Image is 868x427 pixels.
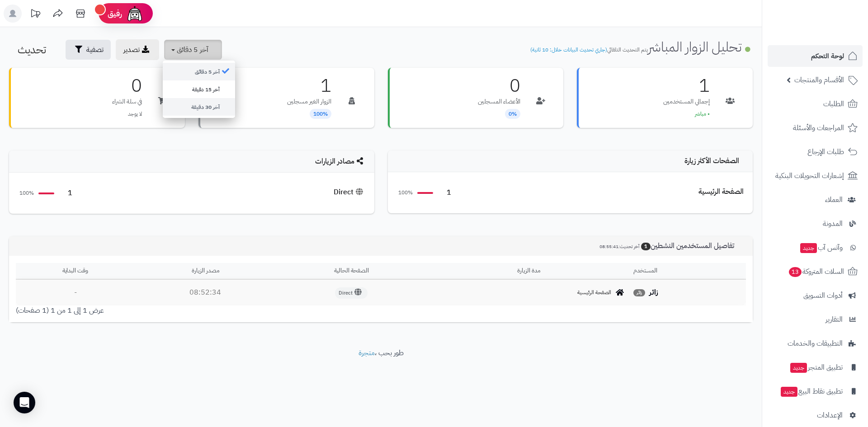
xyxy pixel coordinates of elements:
span: 0% [505,109,520,119]
div: Direct [334,187,365,197]
a: العملاء [768,189,863,211]
a: تحديثات المنصة [24,5,47,25]
a: المراجعات والأسئلة [768,117,863,139]
a: تطبيق المتجرجديد [768,357,863,378]
h4: الصفحات الأكثر زيارة [397,157,744,165]
span: جديد [800,243,817,253]
span: 1 [641,243,651,250]
span: لا يوجد [128,110,142,118]
a: الإعدادات [768,404,863,426]
a: آخر 15 دقيقة [163,80,235,98]
a: لوحة التحكم [768,45,863,67]
span: جديد [790,363,807,373]
a: السلات المتروكة13 [768,261,863,282]
th: مصدر الزيارة [135,263,276,280]
small: يتم التحديث التلقائي [530,46,648,54]
h4: مصادر الزيارات [18,157,365,166]
a: التطبيقات والخدمات [768,333,863,354]
span: 100% [18,189,34,197]
small: آخر تحديث: [599,243,639,250]
span: الصفحة الرئيسية [577,289,611,296]
span: السلات المتروكة [788,265,844,278]
span: - [74,287,77,298]
a: آخر 30 دقيقة [163,98,235,116]
span: المدونة [823,217,843,230]
span: زائر [633,289,645,296]
span: • مباشر [695,110,710,118]
span: التقارير [826,313,843,326]
span: آخر 5 دقائق [177,44,208,55]
span: الإعدادات [817,409,843,422]
p: إجمالي المستخدمين [663,97,710,106]
span: المراجعات والأسئلة [793,122,844,134]
button: تحديث [10,40,61,60]
span: وآتس آب [799,241,843,254]
th: وقت البداية [16,263,135,280]
p: الأعضاء المسجلين [478,97,520,106]
span: تحديث [18,42,46,58]
th: الصفحة الحالية [275,263,427,280]
h3: 0 [112,77,142,95]
span: 100% [310,109,331,119]
button: آخر 5 دقائق [164,40,222,60]
span: تصفية [86,44,104,55]
span: جديد [781,387,797,397]
p: الزوار الغير مسجلين [287,97,331,106]
h3: 0 [478,77,520,95]
span: Direct [335,287,368,299]
th: المستخدم [630,263,746,280]
a: المدونة [768,213,863,235]
span: 13 [789,267,802,277]
span: إشعارات التحويلات البنكية [775,169,844,182]
span: الطلبات [823,98,844,110]
button: تصفية [66,40,111,60]
span: (جاري تحديث البيانات خلال: 10 ثانية) [530,46,607,54]
a: وآتس آبجديد [768,237,863,258]
span: لوحة التحكم [811,50,844,62]
span: 08:55:41 [599,243,618,250]
a: التقارير [768,309,863,330]
h3: 1 [663,77,710,95]
a: طلبات الإرجاع [768,141,863,163]
p: في سلة الشراء [112,97,142,106]
span: الأقسام والمنتجات [794,74,844,86]
div: Open Intercom Messenger [14,392,35,413]
a: إشعارات التحويلات البنكية [768,165,863,187]
a: الطلبات [768,93,863,115]
span: 1 [438,188,451,198]
strong: زائر [649,287,658,298]
img: ai-face.png [126,5,144,23]
span: طلبات الإرجاع [807,145,844,158]
span: التطبيقات والخدمات [788,337,843,350]
a: آخر 5 دقائق [163,63,235,80]
span: تطبيق نقاط البيع [780,385,843,398]
span: 1 [59,188,72,198]
span: 100% [397,189,413,197]
div: الصفحة الرئيسية [698,187,744,197]
div: عرض 1 إلى 1 من 1 (1 صفحات) [9,305,381,316]
th: مدة الزيارة [427,263,630,280]
span: تطبيق المتجر [789,361,843,374]
h3: تفاصيل المستخدمين النشطين [593,242,746,250]
a: تصدير [116,39,159,60]
a: متجرة [359,347,375,358]
h3: 1 [287,77,331,95]
span: أدوات التسويق [803,289,843,302]
a: أدوات التسويق [768,285,863,306]
td: 08:52:34 [135,280,276,305]
span: رفيق [108,8,122,19]
a: تطبيق نقاط البيعجديد [768,380,863,402]
span: العملاء [825,193,843,206]
h1: تحليل الزوار المباشر [530,39,753,54]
